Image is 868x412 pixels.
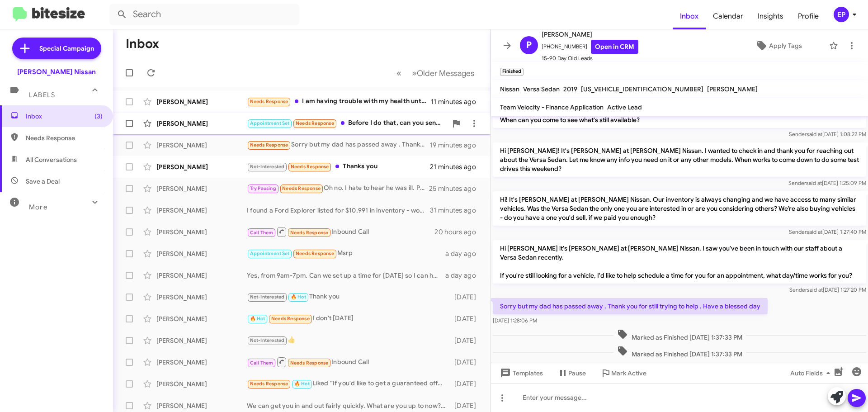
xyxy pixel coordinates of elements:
[542,29,638,40] span: [PERSON_NAME]
[250,120,290,126] span: Appointment Set
[247,96,431,107] div: I am having trouble with my health until I get answers i can't get around very good
[391,64,407,82] button: Previous
[250,251,290,256] span: Appointment Set
[26,155,77,164] span: All Conversations
[500,103,604,111] span: Team Velocity - Finance Application
[673,3,706,29] span: Inbox
[493,240,866,284] p: Hi [PERSON_NAME] it's [PERSON_NAME] at [PERSON_NAME] Nissan. I saw you've been in touch with our ...
[291,164,329,170] span: Needs Response
[156,379,247,388] div: [PERSON_NAME]
[247,271,445,280] div: Yes, from 9am-7pm. Can we set up a time for [DATE] so I can have the Q50s cooled down and ready f...
[282,185,321,191] span: Needs Response
[791,3,826,29] a: Profile
[290,230,329,236] span: Needs Response
[29,91,55,99] span: Labels
[450,314,483,323] div: [DATE]
[430,141,483,150] div: 19 minutes ago
[250,316,265,322] span: 🔥 Hot
[498,365,543,381] span: Templates
[247,248,445,259] div: Msrp
[491,365,550,381] button: Templates
[39,44,94,53] span: Special Campaign
[834,7,849,22] div: EP
[563,85,577,93] span: 2019
[568,365,586,381] span: Pause
[290,360,329,366] span: Needs Response
[250,185,276,191] span: Try Pausing
[769,38,802,54] span: Apply Tags
[493,142,866,177] p: Hi [PERSON_NAME]! It's [PERSON_NAME] at [PERSON_NAME] Nissan. I wanted to check in and thank you ...
[12,38,101,59] a: Special Campaign
[783,365,841,381] button: Auto Fields
[156,249,247,258] div: [PERSON_NAME]
[156,293,247,302] div: [PERSON_NAME]
[17,67,96,76] div: [PERSON_NAME] Nissan
[450,336,483,345] div: [DATE]
[493,191,866,226] p: Hi! It's [PERSON_NAME] at [PERSON_NAME] Nissan. Our inventory is always changing and we have acce...
[250,164,285,170] span: Not-Interested
[26,112,103,121] span: Inbox
[707,85,758,93] span: [PERSON_NAME]
[247,313,450,324] div: I don't [DATE]
[493,317,537,324] span: [DATE] 1:28:06 PM
[247,226,434,237] div: Inbound Call
[126,37,159,51] h1: Inbox
[526,38,532,52] span: P
[613,346,746,359] span: Marked as Finished [DATE] 1:37:33 PM
[789,286,866,293] span: Sender [DATE] 1:27:20 PM
[271,316,310,322] span: Needs Response
[291,294,306,300] span: 🔥 Hot
[156,358,247,367] div: [PERSON_NAME]
[109,4,299,25] input: Search
[250,99,288,104] span: Needs Response
[247,161,430,172] div: Thanks you
[806,180,822,186] span: said at
[591,40,638,54] a: Open in CRM
[542,54,638,63] span: 15-90 Day Old Leads
[706,3,750,29] span: Calendar
[417,68,474,78] span: Older Messages
[450,358,483,367] div: [DATE]
[789,228,866,235] span: Sender [DATE] 1:27:40 PM
[296,120,334,126] span: Needs Response
[156,314,247,323] div: [PERSON_NAME]
[406,64,480,82] button: Next
[156,141,247,150] div: [PERSON_NAME]
[156,162,247,171] div: [PERSON_NAME]
[807,228,822,235] span: said at
[750,3,791,29] a: Insights
[250,142,288,148] span: Needs Response
[500,68,524,76] small: Finished
[247,379,450,389] div: Liked “If you'd like to get a guaranteed offer, just let me know of a time/day that works for you...
[250,294,285,300] span: Not-Interested
[429,184,483,193] div: 25 minutes ago
[247,401,450,410] div: We can get you in and out fairly quickly. What are you up to now? The evening rush hasn't started...
[430,206,483,215] div: 31 minutes ago
[29,203,47,211] span: More
[247,206,430,215] div: I found a Ford Explorer listed for $10,991 in inventory - would that be too large of a vehicle?
[593,365,654,381] button: Mark Active
[450,401,483,410] div: [DATE]
[550,365,593,381] button: Pause
[523,85,560,93] span: Versa Sedan
[250,337,285,343] span: Not-Interested
[156,119,247,128] div: [PERSON_NAME]
[431,97,483,106] div: 11 minutes ago
[500,85,519,93] span: Nissan
[826,7,858,22] button: EP
[250,360,274,366] span: Call Them
[247,292,450,302] div: Thank you
[396,67,401,79] span: «
[790,365,834,381] span: Auto Fields
[250,230,274,236] span: Call Them
[392,64,480,82] nav: Page navigation example
[156,401,247,410] div: [PERSON_NAME]
[493,298,768,314] p: Sorry but my dad has passed away . Thank you for still trying to help . Have a blessed day
[788,180,866,186] span: Sender [DATE] 1:25:09 PM
[581,85,703,93] span: [US_VEHICLE_IDENTIFICATION_NUMBER]
[156,206,247,215] div: [PERSON_NAME]
[613,329,746,342] span: Marked as Finished [DATE] 1:37:33 PM
[607,103,642,111] span: Active Lead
